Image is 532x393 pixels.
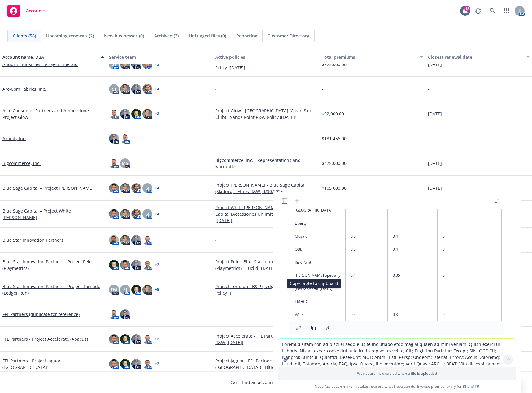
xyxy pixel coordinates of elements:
[387,269,437,282] td: 0.35
[131,260,141,270] img: photo
[109,209,119,219] img: photo
[387,230,437,243] td: 0.4
[131,84,141,94] img: photo
[322,86,323,92] span: -
[111,286,117,293] span: TM
[215,135,217,142] span: -
[155,112,159,116] a: + 2
[46,32,94,39] span: Upcoming renewals (2)
[346,308,388,321] td: 0.4
[109,334,119,344] img: photo
[155,212,159,216] a: + 4
[428,185,442,191] span: [DATE]
[2,336,88,342] a: FFL Partners - Project Accelerate (Abacus)
[109,359,119,369] img: photo
[322,185,347,191] span: $105,000.00
[112,86,116,92] span: SJ
[120,134,130,144] img: photo
[346,230,388,243] td: 0.5
[2,107,104,120] a: Asto Consumer Partners and Amberstone – Project Glow
[142,84,152,94] img: photo
[215,311,217,317] span: -
[319,50,426,64] button: Total premiums
[131,209,141,219] img: photo
[2,357,104,370] a: FFL Partners - Project Jaguar ([GEOGRAPHIC_DATA])
[142,334,152,344] img: photo
[155,186,159,190] a: + 4
[120,235,130,245] img: photo
[109,109,119,119] img: photo
[215,54,317,60] div: Active policies
[131,359,141,369] img: photo
[428,110,442,117] span: [DATE]
[2,283,104,296] a: Blue Star Innovation Partners - Project Tornado (Ledger Run)
[2,86,46,92] a: Arc-Com Fabrics, Inc.
[215,204,317,224] a: Project White [PERSON_NAME] - Blue Sage Capital (Accessories Unlimited) - Ethos R&W [[DATE]]
[155,87,159,91] a: + 4
[236,32,257,39] span: Reporting
[486,5,499,17] a: Search
[13,32,36,39] span: Clients (56)
[155,337,159,341] a: + 2
[122,160,128,166] span: MS
[146,185,149,191] span: SJ
[155,362,159,366] a: + 2
[109,183,119,193] img: photo
[290,308,346,321] td: VALE
[2,311,80,317] a: FFL Partners (duplicate for reference)
[142,235,152,245] img: photo
[215,182,317,195] a: Project [PERSON_NAME] - Blue Sage Capital (Skidpro) - Ethos R&W [4/30.2025]
[146,211,149,217] span: SJ
[346,269,388,282] td: 0.4
[346,243,388,256] td: 0.5
[120,359,130,369] img: photo
[215,86,217,92] span: -
[26,8,46,13] span: Accounts
[155,63,159,66] a: + 3
[155,263,159,267] a: + 2
[189,32,226,39] span: Untriaged files (0)
[268,32,309,39] span: Customer Directory
[107,50,213,64] button: Service team
[109,158,119,168] img: photo
[215,283,317,296] a: Project Tornado - BSIP (Ledger Run) - AIG R&W Policy []
[215,157,317,170] a: Bigcommerce, inc. - Representations and warranties
[276,380,518,393] span: Nova Assist can make mistakes. Explore what Nova can do: Browse prompt library for and
[131,183,141,193] img: photo
[2,160,41,166] a: Bigcommerce, inc.
[5,2,48,19] a: Accounts
[290,280,338,287] p: Copy table to clipboard
[322,135,347,142] span: $131,456.00
[123,286,127,293] span: SJ
[2,258,104,271] a: Blue Star Innovation Partners - Project Pele (Playmetrics)
[230,379,302,386] span: Can't find an account?
[322,110,344,117] span: $92,000.00
[109,309,119,319] img: photo
[120,84,130,94] img: photo
[142,285,152,295] img: photo
[215,237,217,243] span: -
[215,258,317,271] a: Project Pele - Blue Star Innovation Partners (Playmetrics) - Euclid [[DATE]]
[109,54,211,60] div: Service team
[2,185,94,191] a: Blue Sage Capital – Project [PERSON_NAME]
[215,107,317,120] a: Project Glow - [GEOGRAPHIC_DATA] (Clean Skin Club) - Sands Point R&W Policy ([DATE])
[290,295,346,308] td: TMHCC
[213,50,319,64] button: Active policies
[464,6,470,11] div: 18
[290,204,346,217] td: [GEOGRAPHIC_DATA]
[428,160,442,166] span: [DATE]
[131,235,141,245] img: photo
[155,288,159,292] a: + 5
[109,235,119,245] img: photo
[109,134,119,144] img: photo
[2,208,104,221] a: Blue Sage Capital – Project White [PERSON_NAME]
[142,359,152,369] img: photo
[428,135,430,142] span: -
[2,135,26,142] a: Axonify Inc.
[437,269,501,282] td: 0
[131,334,141,344] img: photo
[120,334,130,344] img: photo
[437,230,501,243] td: 0
[120,183,130,193] img: photo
